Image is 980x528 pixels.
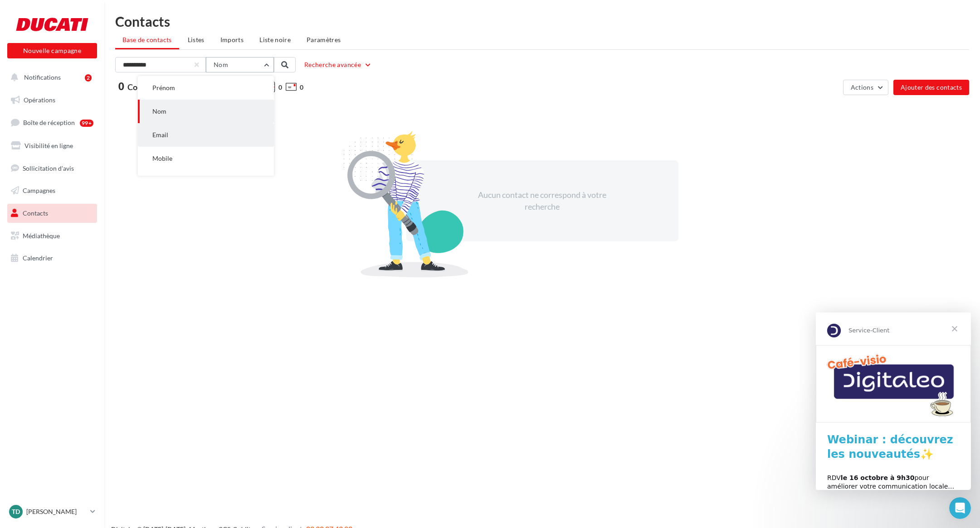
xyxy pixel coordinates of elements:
[259,36,291,43] span: Liste noire
[138,123,274,147] button: Email
[5,91,99,110] a: Opérations
[5,249,99,268] a: Calendrier
[138,100,274,123] button: Nom
[24,96,55,104] span: Opérations
[7,43,97,58] button: Nouvelle campagne
[23,254,53,262] span: Calendrier
[188,36,205,43] span: Listes
[851,83,873,91] span: Actions
[5,226,99,245] a: Médiathèque
[138,76,274,100] button: Prénom
[5,159,99,178] a: Sollicitation d'avis
[115,14,969,28] h1: Contacts
[214,61,228,68] span: Nom
[127,82,182,92] span: Contact trouvé
[300,83,303,92] span: 0
[949,497,971,519] iframe: Intercom live chat
[138,147,274,170] button: Mobile
[843,80,888,95] button: Actions
[23,164,74,172] span: Sollicitation d'avis
[301,59,375,70] button: Recherche avancée
[23,232,60,240] span: Médiathèque
[5,181,99,200] a: Campagnes
[278,83,282,92] span: 0
[118,82,124,91] span: 0
[23,187,55,194] span: Campagnes
[206,57,274,72] button: Nom
[307,36,341,43] span: Paramètres
[11,161,144,188] div: RDV pour améliorer votre communication locale… et attirer plus de clients !
[816,312,971,490] iframe: Intercom live chat message
[5,136,99,155] a: Visibilité en ligne
[25,162,99,169] b: le 16 octobre à 9h30
[5,113,99,132] a: Boîte de réception99+
[152,154,172,162] span: Mobile
[26,507,87,516] p: [PERSON_NAME]
[24,142,73,149] span: Visibilité en ligne
[23,119,75,126] span: Boîte de réception
[24,73,61,81] span: Notifications
[7,503,97,520] a: TD [PERSON_NAME]
[152,131,168,139] span: Email
[5,68,95,87] button: Notifications 2
[80,120,93,127] div: 99+
[893,80,969,95] button: Ajouter des contacts
[23,209,48,217] span: Contacts
[5,204,99,223] a: Contacts
[152,84,175,91] span: Prénom
[85,74,92,82] div: 2
[152,107,166,115] span: Nom
[464,189,620,212] div: Aucun contact ne correspond à votre recherche
[12,507,20,516] span: TD
[220,36,244,43] span: Imports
